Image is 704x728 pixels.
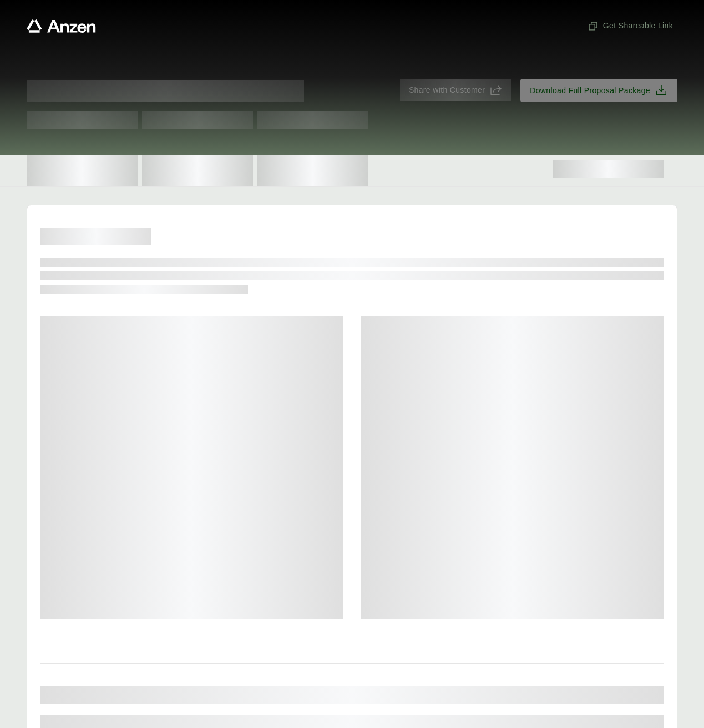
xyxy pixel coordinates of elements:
[142,111,253,129] span: Test
[587,20,673,32] span: Get Shareable Link
[27,111,138,129] span: Test
[27,80,304,102] span: Proposal for
[27,19,96,33] a: Anzen website
[409,84,485,96] span: Share with Customer
[257,111,368,129] span: Test
[583,16,677,36] button: Get Shareable Link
